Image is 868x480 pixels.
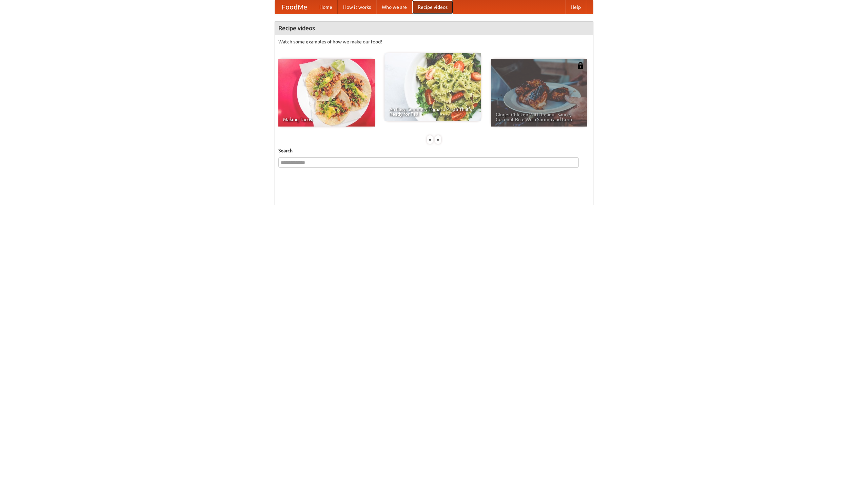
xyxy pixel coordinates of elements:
h4: Recipe videos [275,21,593,35]
p: Watch some examples of how we make our food! [278,38,590,45]
div: » [435,135,441,144]
span: Making Tacos [283,117,370,122]
a: Help [565,0,586,14]
h5: Search [278,147,590,154]
a: FoodMe [275,0,314,14]
a: Home [314,0,338,14]
span: An Easy, Summery Tomato Pasta That's Ready for Fall [389,107,476,116]
div: « [427,135,433,144]
a: Recipe videos [412,0,453,14]
a: Who we are [376,0,412,14]
a: Making Tacos [278,59,375,127]
a: How it works [338,0,376,14]
img: 483408.png [577,62,584,69]
a: An Easy, Summery Tomato Pasta That's Ready for Fall [384,53,481,121]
